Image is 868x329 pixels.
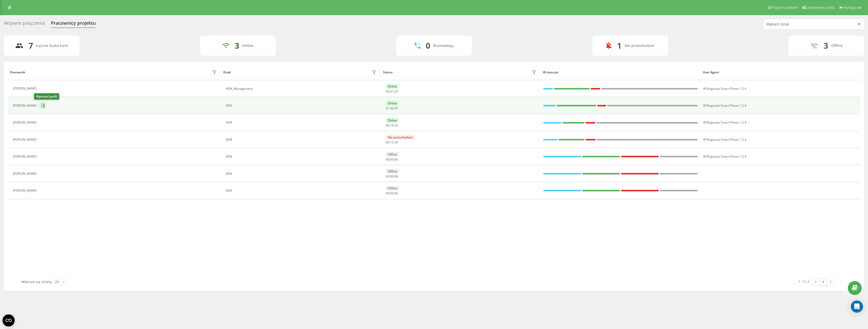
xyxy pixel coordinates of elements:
span: 00 [386,191,389,195]
div: Offline [386,169,399,174]
div: 25 [55,279,59,284]
span: 06 [394,191,398,195]
span: 00 [386,157,389,162]
div: [PERSON_NAME] [13,104,38,107]
div: Nie przeszkadzać [386,135,415,140]
div: Pracownik [10,71,25,74]
span: 01 [386,106,389,110]
div: Rozmawiają [433,44,453,48]
div: Nie przeszkadzać [625,44,654,48]
span: 00 [386,123,389,128]
div: BOK, Management [226,87,378,91]
span: W Ringostat Smart Phone 1.2.3 [703,137,746,142]
div: : : [386,175,398,178]
div: [PERSON_NAME] [13,121,38,124]
div: W statusie [543,71,698,74]
a: 1 [819,278,827,285]
div: : : [386,124,398,127]
div: Wybierz dział [766,22,827,26]
div: BOK [226,121,378,124]
div: [PERSON_NAME] [13,87,38,90]
span: 00 [390,174,394,178]
span: 15 [390,123,394,128]
div: [PERSON_NAME] [13,138,38,141]
span: W Ringostat Smart Phone 1.2.4 [703,103,746,108]
div: Pracownicy projektu [51,20,96,28]
div: BOK [226,172,378,175]
div: [PERSON_NAME] [13,155,38,158]
div: Online [386,101,399,106]
div: : : [386,158,398,161]
span: 33 [394,123,398,128]
div: : : [386,192,398,195]
span: 06 [394,174,398,178]
div: 0 [426,41,430,50]
div: Online [386,118,399,123]
div: Łączna liczba kont [36,44,68,48]
div: Offline [386,186,399,191]
div: : : [386,90,398,93]
span: 00 [386,140,389,144]
span: Wiersze na stronę [21,279,51,284]
span: W Ringostat Smart Phone 1.2.4 [703,120,746,125]
span: 15 [390,140,394,144]
div: Offline [386,152,399,157]
span: 00 [386,174,389,178]
div: 1 - 7 z 7 [798,279,809,284]
div: Offline [831,44,843,48]
div: Online [242,44,254,48]
div: Wyświetl profil [34,93,59,100]
div: Dział [223,71,230,74]
span: 00 [390,157,394,162]
div: User Agent [703,71,858,74]
div: [PERSON_NAME] [13,189,38,192]
span: W Ringostat Smart Phone 1.2.4 [703,86,746,91]
div: 1 [617,41,621,50]
div: Online [386,84,399,89]
span: Program poleceń [771,6,798,10]
span: 06 [394,157,398,162]
span: 00 [390,191,394,195]
span: 47 [394,106,398,110]
div: [PERSON_NAME] [13,172,38,175]
div: BOK [226,104,378,107]
div: BOK [226,138,378,141]
div: Open Intercom Messenger [851,301,863,313]
span: 02 [386,89,389,94]
div: Aktywne połączenia [4,20,45,28]
span: 41 [390,89,394,94]
span: 18 [394,140,398,144]
div: : : [386,141,398,144]
span: 30 [390,106,394,110]
span: 25 [394,89,398,94]
span: Ustawienia profilu [807,6,835,10]
div: BOK [226,155,378,158]
div: 3 [824,41,828,50]
span: Wyloguj się [843,6,861,10]
div: Status [383,71,393,74]
div: 7 [29,41,33,50]
div: : : [386,107,398,110]
div: 3 [235,41,239,50]
button: Open CMP widget [3,314,15,326]
span: W Ringostat Smart Phone 1.2.4 [703,154,746,159]
div: BOK [226,189,378,192]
